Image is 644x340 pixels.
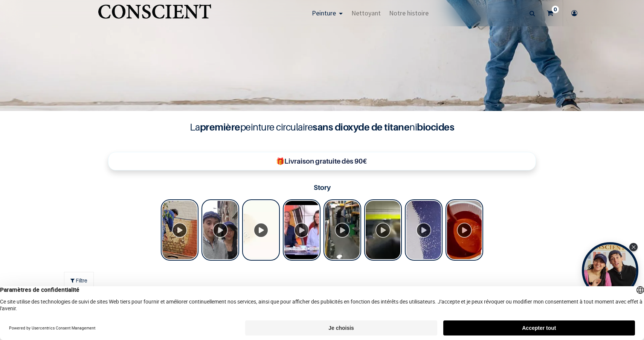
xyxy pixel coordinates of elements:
[389,9,429,17] span: Notre histoire
[76,276,87,284] span: Filtre
[582,242,638,299] div: Open Tolstoy widget
[312,9,336,17] span: Peinture
[582,242,638,299] div: Tolstoy bubble widget
[6,6,29,29] button: Open chat widget
[552,6,559,13] sup: 0
[161,199,483,262] div: Tolstoy Stories
[582,242,638,299] div: Open Tolstoy
[276,157,367,165] b: 🎁Livraison gratuite dès 90€
[629,243,638,251] div: Close Tolstoy widget
[313,121,409,133] b: sans dioxyde de titane
[417,121,454,133] b: biocides
[351,9,381,17] span: Nettoyant
[200,121,240,133] b: première
[171,120,473,134] h4: La peinture circulaire ni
